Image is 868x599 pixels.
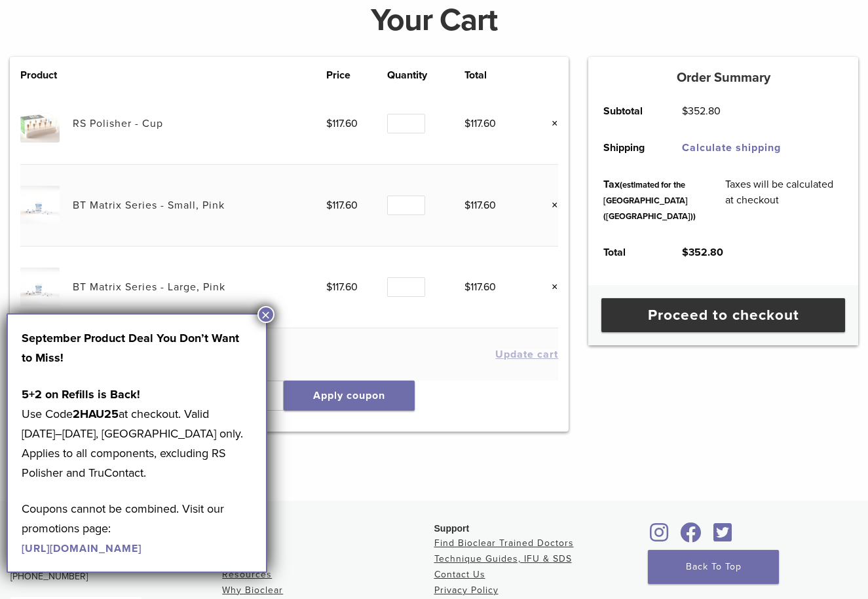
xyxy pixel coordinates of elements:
button: Update cart [495,349,558,360]
p: Use Code at checkout. Valid [DATE]–[DATE], [GEOGRAPHIC_DATA] only. Applies to all components, exc... [22,385,252,483]
th: Total [464,67,525,83]
bdi: 117.60 [464,199,496,212]
bdi: 352.80 [682,105,721,118]
a: [URL][DOMAIN_NAME] [22,542,142,555]
strong: 5+2 on Refills is Back! [22,387,140,402]
span: $ [326,199,332,212]
span: $ [326,117,332,130]
th: Quantity [387,67,464,83]
bdi: 352.80 [682,246,723,259]
strong: September Product Deal You Don’t Want to Miss! [22,331,239,365]
th: Product [20,67,73,83]
bdi: 117.60 [326,281,358,294]
a: Contact Us [434,569,485,580]
button: Apply coupon [284,381,415,411]
td: Taxes will be calculated at checkout [711,166,858,234]
a: Back To Top [648,550,779,584]
th: Tax [588,166,710,234]
a: RS Polisher - Cup [73,117,163,130]
a: Privacy Policy [434,585,499,596]
bdi: 117.60 [326,117,358,130]
span: $ [682,105,688,118]
a: Bioclear [646,530,673,543]
img: RS Polisher - Cup [20,104,59,143]
span: $ [326,281,332,294]
span: Support [434,523,470,534]
a: Calculate shipping [682,141,781,154]
a: Proceed to checkout [601,298,845,332]
a: BT Matrix Series - Large, Pink [73,281,225,294]
th: Subtotal [588,93,667,129]
button: Close [257,306,274,323]
a: BT Matrix Series - Small, Pink [73,199,225,212]
a: Bioclear [709,530,736,543]
a: Remove this item [541,197,558,214]
bdi: 117.60 [464,117,496,130]
bdi: 117.60 [326,199,358,212]
th: Price [326,67,387,83]
img: BT Matrix Series - Large, Pink [20,267,59,306]
img: BT Matrix Series - Small, Pink [20,186,59,224]
a: Bioclear [676,530,706,543]
a: Technique Guides, IFU & SDS [434,553,572,564]
span: $ [682,246,689,259]
h5: Order Summary [588,70,858,86]
strong: 2HAU25 [73,407,119,421]
p: Coupons cannot be combined. Visit our promotions page: [22,499,252,558]
th: Total [588,234,667,271]
span: $ [464,281,470,294]
a: Remove this item [541,115,558,132]
a: Resources [222,569,272,580]
a: Why Bioclear [222,585,283,596]
a: Find Bioclear Trained Doctors [434,538,574,549]
th: Shipping [588,129,667,166]
span: $ [464,117,470,130]
span: $ [464,199,470,212]
bdi: 117.60 [464,281,496,294]
small: (estimated for the [GEOGRAPHIC_DATA] ([GEOGRAPHIC_DATA])) [603,180,696,222]
a: Remove this item [541,279,558,296]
